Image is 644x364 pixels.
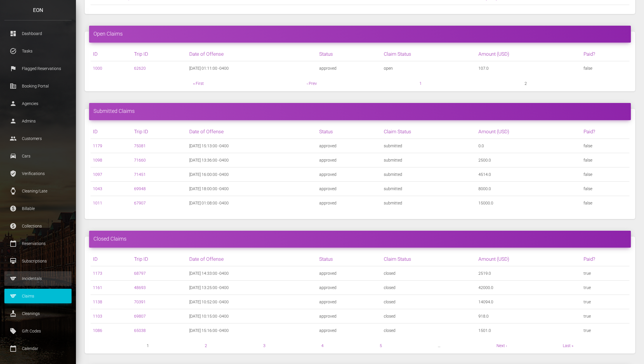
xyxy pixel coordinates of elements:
[581,295,629,309] td: true
[381,125,476,139] th: Claim Status
[93,66,102,71] a: 1000
[381,153,476,167] td: submitted
[4,254,72,268] a: card_membership Subscriptions
[93,314,102,318] a: 1103
[380,343,382,348] a: 5
[317,295,381,309] td: approved
[581,125,629,139] th: Paid?
[4,219,72,233] a: paid Collections
[317,153,381,167] td: approved
[4,44,72,58] a: task_alt Tasks
[381,252,476,266] th: Claim Status
[147,342,149,349] span: 1
[187,323,317,337] td: [DATE] 15:16:00 -0400
[317,266,381,280] td: approved
[581,61,629,76] td: false
[476,61,581,76] td: 107.0
[93,300,102,304] a: 1138
[476,323,581,337] td: 1501.0
[581,252,629,266] th: Paid?
[476,196,581,210] td: 15000.0
[4,114,72,128] a: person Admins
[9,117,67,125] p: Admins
[9,99,67,108] p: Agencies
[134,172,146,177] a: 71451
[317,196,381,210] td: approved
[4,149,72,163] a: drive_eta Cars
[187,252,317,266] th: Date of Offense
[93,143,102,148] a: 1179
[134,271,146,276] a: 68797
[317,252,381,266] th: Status
[581,280,629,295] td: true
[9,64,67,73] p: Flagged Reservations
[9,134,67,143] p: Customers
[581,47,629,61] th: Paid?
[9,152,67,160] p: Cars
[187,47,317,61] th: Date of Offense
[321,343,324,348] a: 4
[91,342,629,349] nav: pager
[187,153,317,167] td: [DATE] 13:36:00 -0400
[381,280,476,295] td: closed
[317,309,381,323] td: approved
[525,80,527,87] span: 2
[476,181,581,196] td: 8000.0
[476,47,581,61] th: Amount (USD)
[9,292,67,300] p: Claims
[134,143,146,148] a: 75081
[9,239,67,248] p: Reservations
[581,181,629,196] td: false
[307,81,317,86] a: ‹ Prev
[93,107,626,115] h4: Submitted Claims
[134,300,146,304] a: 70391
[4,271,72,286] a: sports Incidentals
[4,79,72,93] a: corporate_fare Booking Portal
[476,139,581,153] td: 0.0
[317,181,381,196] td: approved
[187,125,317,139] th: Date of Offense
[4,61,72,76] a: flag Flagged Reservations
[4,131,72,146] a: people Customers
[9,82,67,90] p: Booking Portal
[476,280,581,295] td: 42000.0
[381,139,476,153] td: submitted
[9,257,67,265] p: Subscriptions
[187,280,317,295] td: [DATE] 13:25:00 -0400
[581,323,629,337] td: true
[9,222,67,230] p: Collections
[187,61,317,76] td: [DATE] 01:11:00 -0400
[91,47,132,61] th: ID
[134,285,146,290] a: 48693
[381,196,476,210] td: submitted
[419,81,422,86] a: 1
[381,295,476,309] td: closed
[381,266,476,280] td: closed
[581,266,629,280] td: true
[476,167,581,181] td: 4514.0
[9,169,67,178] p: Verifications
[581,309,629,323] td: true
[4,201,72,216] a: paid Billable
[476,309,581,323] td: 918.0
[134,201,146,205] a: 67907
[381,323,476,337] td: closed
[581,139,629,153] td: false
[134,158,146,162] a: 71660
[93,285,102,290] a: 1161
[93,30,626,37] h4: Open Claims
[581,167,629,181] td: false
[9,187,67,195] p: Cleaning/Late
[134,186,146,191] a: 69948
[9,309,67,318] p: Cleanings
[132,47,187,61] th: Trip ID
[187,139,317,153] td: [DATE] 15:13:00 -0400
[93,158,102,162] a: 1098
[317,125,381,139] th: Status
[93,271,102,276] a: 1173
[381,47,476,61] th: Claim Status
[4,166,72,181] a: verified_user Verifications
[134,66,146,71] a: 62620
[187,196,317,210] td: [DATE] 01:08:00 -0400
[205,343,207,348] a: 2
